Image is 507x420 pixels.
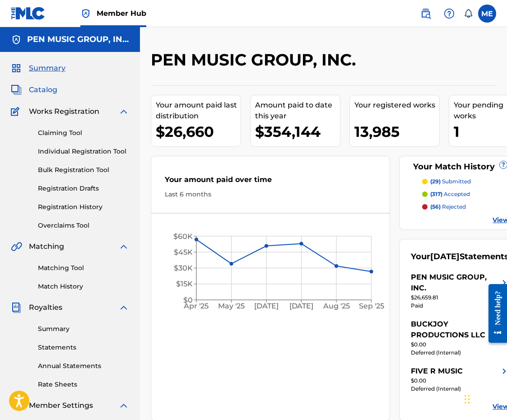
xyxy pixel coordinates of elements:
[464,9,473,18] div: Notifications
[27,34,129,45] h5: PEN MUSIC GROUP, INC.
[29,84,57,95] span: Catalog
[38,128,129,138] a: Claiming Tool
[29,400,93,411] span: Member Settings
[430,177,471,186] p: submitted
[118,400,129,411] img: expand
[156,100,241,121] div: Your amount paid last distribution
[11,84,22,95] img: Catalog
[173,232,193,241] tspan: $60K
[11,302,22,313] img: Royalties
[118,241,129,252] img: expand
[38,361,129,371] a: Annual Statements
[184,302,209,311] tspan: Apr '25
[38,324,129,334] a: Summary
[183,296,193,304] tspan: $0
[465,386,470,413] div: Drag
[430,203,441,210] span: (56)
[254,302,279,311] tspan: [DATE]
[478,5,496,23] div: User Menu
[11,241,22,252] img: Matching
[430,190,470,198] p: accepted
[354,121,439,142] div: 13,985
[38,343,129,352] a: Statements
[29,302,62,313] span: Royalties
[29,63,65,74] span: Summary
[151,50,360,70] h2: PEN MUSIC GROUP, INC.
[97,8,146,19] span: Member Hub
[174,248,193,257] tspan: $45K
[500,161,507,168] span: ?
[38,147,129,156] a: Individual Registration Tool
[430,191,442,197] span: (317)
[323,302,350,311] tspan: Aug '25
[38,184,129,193] a: Registration Drafts
[359,302,384,311] tspan: Sep '25
[218,302,245,311] tspan: May '25
[11,63,22,74] img: Summary
[430,252,460,261] span: [DATE]
[417,5,435,23] a: Public Search
[420,8,431,19] img: search
[80,8,91,19] img: Top Rightsholder
[38,282,129,291] a: Match History
[118,302,129,313] img: expand
[156,121,241,142] div: $26,660
[289,302,314,311] tspan: [DATE]
[176,280,193,289] tspan: $15K
[411,366,463,377] div: FIVE R MUSIC
[440,5,458,23] div: Help
[411,319,499,341] div: BUCKJOY PRODUCTIONS LLC
[165,174,376,190] div: Your amount paid over time
[29,241,64,252] span: Matching
[430,203,466,211] p: rejected
[38,221,129,230] a: Overclaims Tool
[38,380,129,389] a: Rate Sheets
[444,8,455,19] img: help
[255,121,340,142] div: $354,144
[354,100,439,111] div: Your registered works
[255,100,340,121] div: Amount paid to date this year
[29,106,99,117] span: Works Registration
[11,84,57,95] a: CatalogCatalog
[482,276,507,351] iframe: Resource Center
[411,272,499,294] div: PEN MUSIC GROUP, INC.
[38,202,129,212] a: Registration History
[430,178,441,185] span: (29)
[11,34,22,45] img: Accounts
[38,263,129,273] a: Matching Tool
[11,63,65,74] a: SummarySummary
[165,190,376,199] div: Last 6 months
[174,264,193,272] tspan: $30K
[11,106,23,117] img: Works Registration
[462,377,507,420] iframe: Chat Widget
[38,165,129,175] a: Bulk Registration Tool
[11,7,46,20] img: MLC Logo
[118,106,129,117] img: expand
